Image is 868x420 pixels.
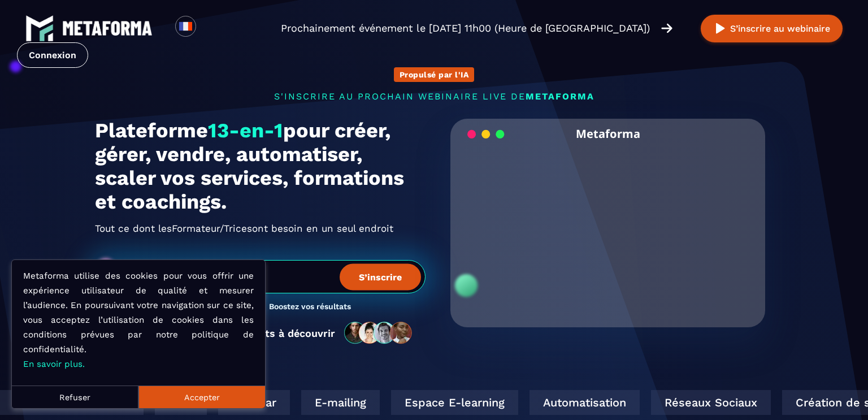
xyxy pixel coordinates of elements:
[341,321,416,345] img: community-people
[340,263,421,290] button: S’inscrire
[95,219,426,237] h2: Tout ce dont les ont besoin en un seul endroit
[526,91,594,102] span: METAFORMA
[172,219,252,237] span: Formateur/Trices
[179,19,193,33] img: fr
[389,390,516,415] div: Espace E-learning
[459,149,757,297] video: Your browser does not support the video tag.
[95,119,426,214] h1: Plateforme pour créer, gérer, vendre, automatiser, scaler vos services, formations et coachings.
[269,302,351,313] h3: Boostez vos résultats
[23,269,254,371] p: Metaforma utilise des cookies pour vous offrir une expérience utilisateur de qualité et mesurer l...
[281,20,650,36] p: Prochainement événement le [DATE] 11h00 (Heure de [GEOGRAPHIC_DATA])
[527,390,637,415] div: Automatisation
[216,390,288,415] div: Webinar
[138,386,265,408] button: Accepter
[25,14,54,42] img: logo
[17,42,88,68] a: Connexion
[196,16,224,41] div: Search for option
[649,390,769,415] div: Réseaux Sociaux
[208,119,283,142] span: 13-en-1
[12,386,138,408] button: Refuser
[23,359,85,369] a: En savoir plus.
[576,119,640,149] h2: Metaforma
[95,91,773,102] p: s'inscrire au prochain webinaire live de
[713,21,727,36] img: play
[62,21,153,36] img: logo
[299,390,377,415] div: E-mailing
[701,15,843,42] button: S’inscrire au webinaire
[467,129,505,140] img: loading
[661,22,672,34] img: arrow-right
[206,21,214,35] input: Search for option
